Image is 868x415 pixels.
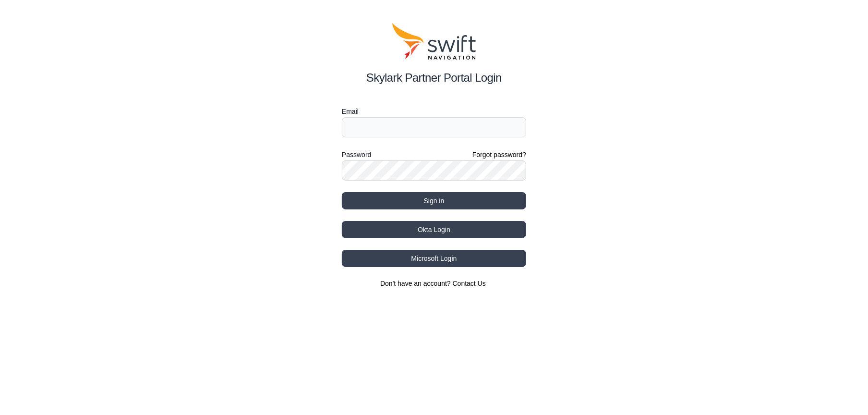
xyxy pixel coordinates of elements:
section: Don't have an account? [342,279,526,288]
a: Contact Us [453,280,486,287]
a: Forgot password? [472,150,526,159]
button: Okta Login [342,221,526,238]
label: Password [342,149,371,160]
h2: Skylark Partner Portal Login [342,69,526,86]
button: Sign in [342,192,526,209]
label: Email [342,106,526,117]
button: Microsoft Login [342,250,526,267]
